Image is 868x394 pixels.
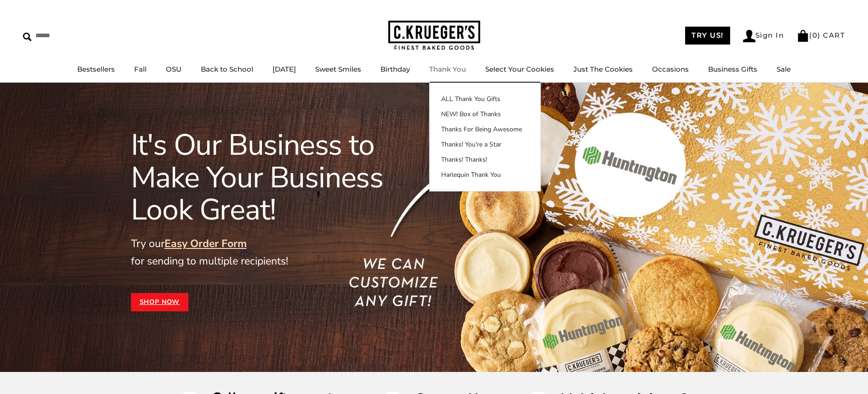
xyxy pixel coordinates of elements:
a: Harlequin Thank You [430,170,540,180]
input: Search [23,28,132,43]
img: Account [743,30,755,42]
a: Just The Cookies [573,65,633,73]
a: Birthday [380,65,410,73]
a: Shop Now [131,293,189,311]
a: Thank You [429,65,466,73]
img: Bag [797,30,809,42]
a: Select Your Cookies [485,65,554,73]
a: Business Gifts [708,65,757,73]
a: Thanks! Thanks! [430,155,540,164]
a: Sale [777,65,791,73]
img: C.KRUEGER'S [388,21,480,51]
a: (0) CART [797,31,845,39]
a: [DATE] [272,65,296,73]
a: Sign In [743,30,784,42]
a: Thanks For Being Awesome [430,124,540,134]
span: 0 [812,31,818,39]
a: OSU [166,65,182,73]
a: Bestsellers [77,65,115,73]
a: Back to School [201,65,253,73]
a: TRY US! [685,27,730,45]
img: Search [23,33,32,41]
a: Sweet Smiles [315,65,361,73]
a: NEW! Box of Thanks [430,109,540,119]
a: Occasions [652,65,689,73]
a: Easy Order Form [165,236,247,251]
a: Fall [134,65,147,73]
a: Thanks! You're a Star [430,140,540,149]
a: ALL Thank You Gifts [430,94,540,104]
h1: It's Our Business to Make Your Business Look Great! [131,129,423,226]
p: Try our for sending to multiple recipients! [131,235,423,270]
